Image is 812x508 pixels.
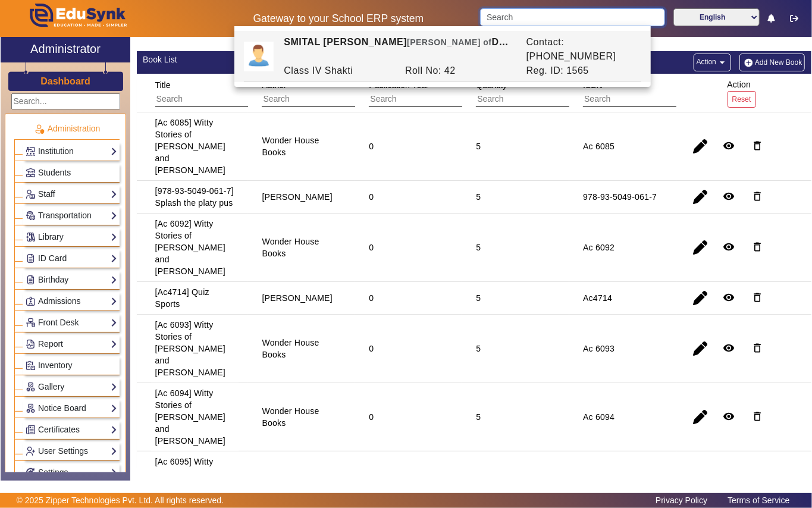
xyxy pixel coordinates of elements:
span: Author [262,80,286,90]
mat-icon: delete_outline [751,241,763,253]
div: Wonder House Books [262,134,341,158]
div: Reg. ID: 1565 [520,64,641,78]
div: Publication Year [365,74,490,111]
mat-icon: remove_red_eye [723,241,735,253]
input: Search [583,92,689,107]
div: [Ac 6093] Witty Stories of [PERSON_NAME] and [PERSON_NAME] [155,319,235,378]
div: Ac4714 [583,292,612,304]
div: [Ac 6085] Witty Stories of [PERSON_NAME] and [PERSON_NAME] [155,117,235,176]
div: [PERSON_NAME] [262,292,332,304]
img: Administration.png [34,124,45,134]
div: 0 [369,242,374,253]
div: Ac 6094 [583,411,615,423]
span: Inventory [38,360,73,370]
button: Add New Book [739,54,805,71]
div: 5 [476,191,481,203]
span: ISBN [583,80,603,90]
div: SMITAL [PERSON_NAME] DEEPVIJAY [PERSON_NAME] [278,35,520,64]
div: Class IV Shakti [278,64,399,78]
div: 0 [369,343,374,355]
h2: Administrator [30,42,101,56]
div: Wonder House Books [262,405,341,429]
mat-icon: remove_red_eye [723,291,735,303]
span: Title [155,80,171,90]
div: Action [723,74,760,111]
mat-icon: delete_outline [751,291,763,303]
img: Students.png [26,168,35,177]
a: Students [26,166,117,180]
a: Terms of Service [722,493,795,508]
div: Book List [143,54,468,66]
h3: Dashboard [40,76,90,87]
h5: Gateway to your School ERP system [209,12,467,25]
span: [PERSON_NAME] of [407,37,492,47]
mat-icon: delete_outline [751,140,763,152]
input: Search [155,92,262,107]
div: Quantity [472,74,597,111]
input: Search [262,92,368,107]
a: Inventory [26,359,117,372]
mat-icon: remove_red_eye [723,410,735,422]
div: Wonder House Books [262,236,341,259]
div: Author [258,74,383,111]
button: Reset [728,91,756,107]
div: 0 [369,292,374,304]
input: Search [480,8,665,26]
img: add-new-student.png [742,58,755,68]
mat-icon: delete_outline [751,190,763,202]
mat-icon: delete_outline [751,342,763,354]
div: 5 [476,242,481,253]
div: 978-93-5049-061-7 [583,191,657,203]
div: 5 [476,292,481,304]
div: 5 [476,343,481,355]
div: 0 [369,411,374,423]
mat-icon: arrow_drop_down [716,57,728,68]
span: Quantity [476,80,507,90]
mat-icon: remove_red_eye [723,342,735,354]
input: Search... [11,93,120,109]
div: ISBN [579,74,704,111]
div: Ac 6093 [583,343,615,355]
img: profile.png [244,42,274,71]
button: Action [694,54,731,71]
div: [Ac4714] Quiz Sports [155,286,235,310]
input: Search [369,92,475,107]
span: Publication Year [369,80,428,90]
div: 5 [476,411,481,423]
div: Roll No: 42 [399,64,521,78]
input: Search [476,92,582,107]
mat-icon: delete_outline [751,410,763,422]
mat-icon: remove_red_eye [723,190,735,202]
div: 5 [476,140,481,152]
a: Administrator [1,37,130,62]
div: Title [151,74,277,111]
div: Wonder House Books [262,337,341,360]
div: [Ac 6094] Witty Stories of [PERSON_NAME] and [PERSON_NAME] [155,387,235,447]
div: Ac 6085 [583,140,615,152]
mat-icon: remove_red_eye [723,140,735,152]
div: [Ac 6092] Witty Stories of [PERSON_NAME] and [PERSON_NAME] [155,218,235,277]
div: 0 [369,140,374,152]
div: [PERSON_NAME] [262,191,332,203]
img: Inventory.png [26,361,35,370]
p: © 2025 Zipper Technologies Pvt. Ltd. All rights reserved. [17,494,224,507]
p: Administration [14,123,120,135]
div: 0 [369,191,374,203]
span: Students [38,168,71,177]
a: Privacy Policy [650,493,713,508]
div: Ac 6092 [583,242,615,253]
h2: [PERSON_NAME] [GEOGRAPHIC_DATA] [137,40,811,51]
div: [978-93-5049-061-7] Splash the platy pus [155,185,235,209]
div: Contact: [PHONE_NUMBER] [520,35,641,64]
a: Dashboard [40,75,91,87]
